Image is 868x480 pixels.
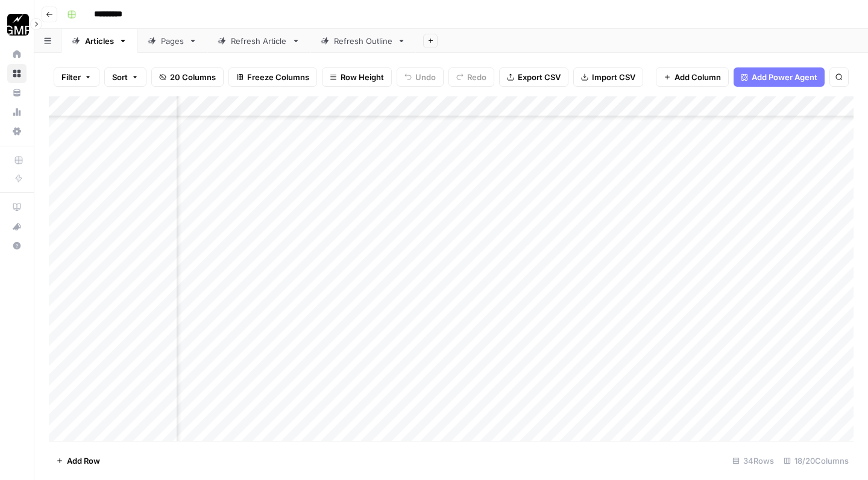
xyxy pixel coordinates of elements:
a: Browse [7,64,27,83]
button: Sort [104,67,146,87]
div: 18/20 Columns [779,451,854,470]
a: Settings [7,122,27,141]
div: Refresh Outline [334,35,392,47]
button: Redo [448,67,494,87]
button: Undo [397,67,444,87]
button: Add Column [656,67,729,87]
span: Add Row [67,455,100,467]
div: Articles [85,35,114,47]
button: 20 Columns [151,67,224,87]
span: Sort [112,71,128,83]
button: Add Row [49,451,107,470]
a: AirOps Academy [7,198,27,217]
button: Workspace: Growth Marketing Pro [7,10,27,40]
a: Your Data [7,83,27,102]
span: Add Column [675,71,721,83]
span: Row Height [341,71,384,83]
a: Home [7,45,27,64]
button: Import CSV [573,67,643,87]
button: Export CSV [499,67,568,87]
span: Redo [467,71,486,83]
a: Usage [7,102,27,122]
span: Export CSV [518,71,561,83]
span: Add Power Agent [752,71,817,83]
button: Help + Support [7,236,27,255]
a: Refresh Outline [310,29,416,53]
button: Add Power Agent [734,67,825,87]
span: Filter [61,71,81,83]
button: Row Height [322,67,392,87]
a: Pages [137,29,207,53]
span: 20 Columns [170,71,216,83]
button: What's new? [7,217,27,236]
div: What's new? [8,217,26,235]
span: Freeze Columns [247,71,309,83]
div: Pages [161,35,184,47]
a: Refresh Article [207,29,310,53]
a: Articles [61,29,137,53]
span: Import CSV [592,71,635,83]
button: Filter [54,67,99,87]
img: Growth Marketing Pro Logo [7,14,29,36]
span: Undo [415,71,436,83]
div: 34 Rows [728,451,779,470]
button: Freeze Columns [228,67,317,87]
div: Refresh Article [231,35,287,47]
